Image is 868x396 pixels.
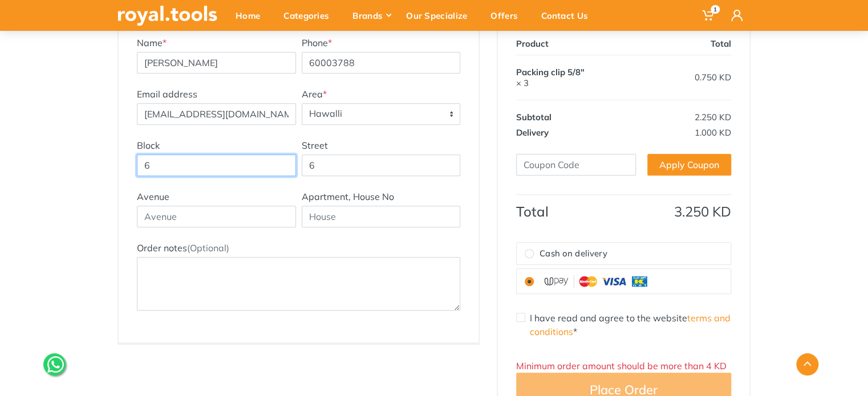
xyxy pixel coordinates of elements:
label: Street [302,138,328,152]
div: Offers [482,3,533,27]
div: 0.750 KD [647,72,731,83]
td: 2.250 KD [647,100,731,125]
span: (Optional) [187,242,229,254]
label: I have read and agree to the website * [530,311,731,338]
label: Apartment, House No [302,190,394,203]
span: 3.250 KD [674,203,731,220]
input: Street [302,154,461,176]
div: Home [228,3,275,27]
th: Product [516,36,647,55]
input: House [302,206,461,227]
input: Coupon Code [516,154,636,175]
input: Avenue [137,206,296,227]
label: Order notes [137,241,229,255]
div: Brands [344,3,398,27]
div: Categories [275,3,344,27]
div: Our Specialize [398,3,482,27]
span: Hawalli [302,104,460,124]
input: Name [137,52,296,74]
span: Hawalli [302,103,461,125]
input: Email address [137,103,296,125]
label: Block [137,138,160,152]
input: Block [137,154,296,176]
input: Phone [302,52,461,74]
span: 1.000 KD [695,127,731,138]
div: Contact Us [533,3,603,27]
th: Subtotal [516,100,647,125]
th: Delivery [516,125,647,140]
th: Total [647,36,731,55]
span: Cash on delivery [540,247,607,260]
label: Avenue [137,190,169,203]
label: Area [302,87,327,101]
img: upay.png [540,273,654,289]
span: 1 [711,5,720,14]
img: royal.tools Logo [117,6,217,26]
label: Name [137,36,167,50]
th: Total [516,194,647,219]
td: × 3 [516,55,647,100]
span: Packing clip 5/8″ [516,67,585,77]
label: Phone [302,36,332,50]
a: Apply Coupon [647,154,731,175]
label: Email address [137,87,197,101]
